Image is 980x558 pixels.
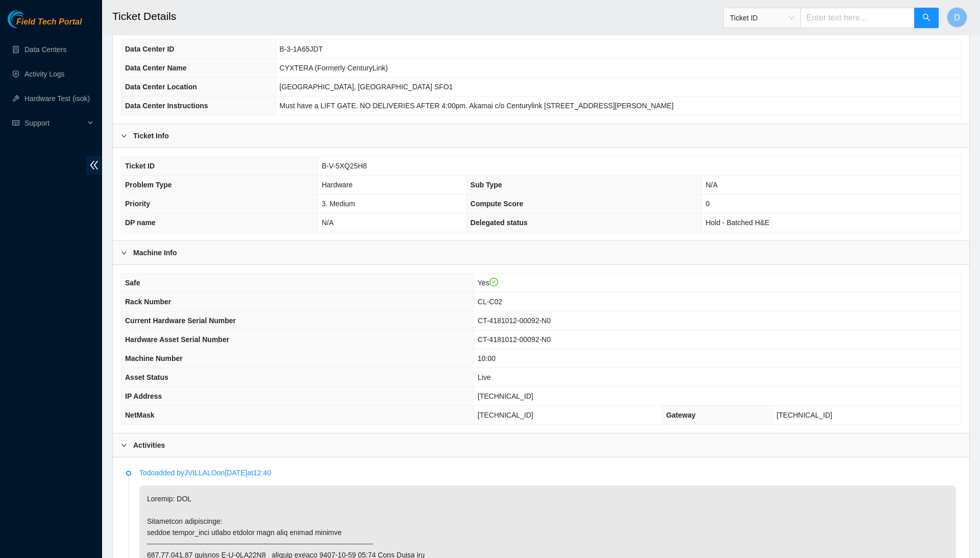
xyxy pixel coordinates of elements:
span: CYXTERA (Formerly CenturyLink) [280,64,388,72]
span: [TECHNICAL_ID] [777,411,832,419]
span: Hardware Asset Serial Number [125,335,229,344]
span: right [121,250,127,256]
span: Ticket ID [125,162,155,170]
span: Hardware [322,181,353,189]
span: search [922,13,930,23]
span: double-left [86,156,102,175]
span: N/A [705,181,717,189]
span: Data Center ID [125,45,174,53]
button: D [947,7,967,28]
span: [TECHNICAL_ID] [478,392,533,400]
p: Todo added by JVILLALO on [DATE] at 12:40 [139,467,956,478]
div: Ticket Info [113,124,969,148]
button: search [914,8,939,28]
span: Compute Score [471,200,523,208]
a: Activity Logs [24,70,65,78]
span: B-3-1A65JDT [280,45,323,53]
b: Ticket Info [133,130,169,141]
span: NetMask [125,411,155,419]
span: Safe [125,279,140,287]
span: IP Address [125,392,162,400]
span: Must have a LIFT GATE. NO DELIVERIES AFTER 4:00pm. Akamai c/o Centurylink [STREET_ADDRESS][PERSON... [280,102,674,110]
span: DP name [125,219,156,227]
span: [TECHNICAL_ID] [478,411,533,419]
span: 0 [705,200,709,208]
span: Data Center Name [125,64,187,72]
span: Field Tech Portal [16,17,82,27]
span: 10:00 [478,354,496,362]
a: Hardware Test (isok) [24,94,90,103]
span: Priority [125,200,150,208]
span: [GEOGRAPHIC_DATA], [GEOGRAPHIC_DATA] SFO1 [280,83,453,91]
span: Ticket ID [730,10,794,26]
span: Live [478,373,491,381]
span: Delegated status [471,219,528,227]
span: N/A [322,219,333,227]
b: Machine Info [133,247,177,258]
span: Data Center Instructions [125,102,208,110]
span: Asset Status [125,373,168,381]
a: Data Centers [24,45,66,54]
span: Data Center Location [125,83,197,91]
span: Rack Number [125,298,171,306]
span: D [954,11,960,24]
span: CL-C02 [478,298,502,306]
div: Machine Info [113,241,969,264]
span: check-circle [489,278,499,287]
span: Machine Number [125,354,183,362]
a: Akamai TechnologiesField Tech Portal [8,18,82,32]
input: Enter text here... [800,8,915,28]
span: B-V-5XQ25H8 [322,162,367,170]
span: right [121,442,127,448]
span: right [121,133,127,139]
img: Akamai Technologies [8,10,52,28]
span: read [12,119,19,127]
span: CT-4181012-00092-N0 [478,317,551,325]
span: CT-4181012-00092-N0 [478,335,551,344]
div: Activities [113,433,969,457]
span: Gateway [666,411,696,419]
span: Sub Type [471,181,502,189]
span: Yes [478,279,498,287]
span: Current Hardware Serial Number [125,317,236,325]
span: Problem Type [125,181,172,189]
span: Support [24,113,85,133]
b: Activities [133,440,165,451]
span: 3. Medium [322,200,355,208]
span: Hold - Batched H&E [705,219,769,227]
